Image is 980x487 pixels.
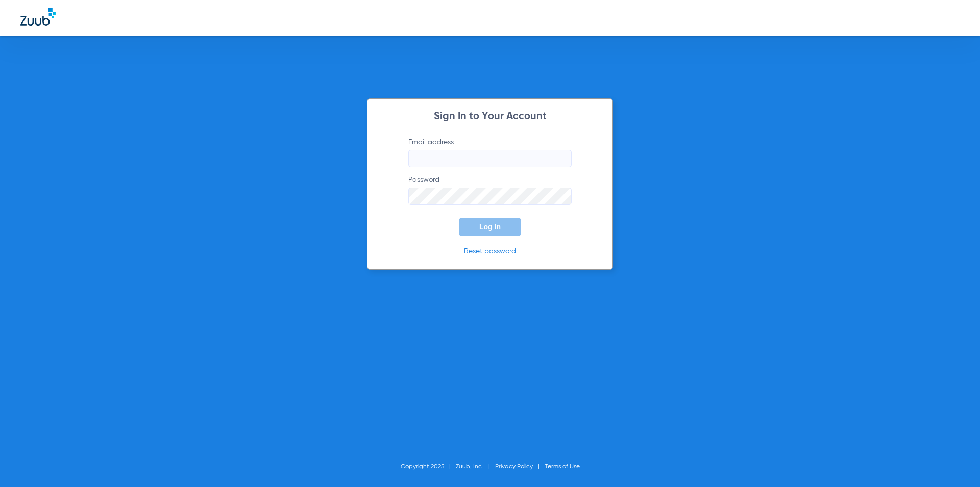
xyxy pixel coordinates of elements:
[20,8,56,26] img: Zuub Logo
[401,461,456,472] li: Copyright 2025
[456,461,495,472] li: Zuub, Inc.
[408,150,572,167] input: Email address
[408,137,572,167] label: Email address
[495,463,533,470] a: Privacy Policy
[408,188,572,205] input: Password
[408,175,572,205] label: Password
[479,223,501,231] span: Log In
[545,463,580,470] a: Terms of Use
[464,248,516,255] a: Reset password
[459,218,521,236] button: Log In
[393,111,587,122] h2: Sign In to Your Account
